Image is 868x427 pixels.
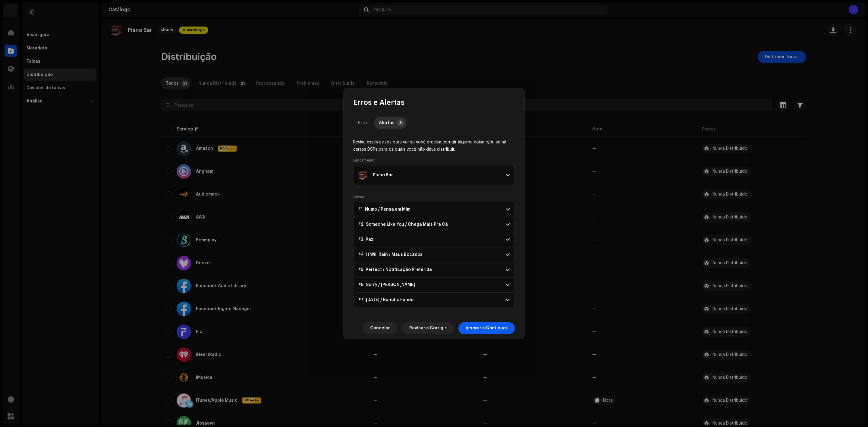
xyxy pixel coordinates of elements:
div: Revise esses avisos para ver se você precisa corrigir alguma coisa e/ou se há certos DSPs para os... [353,139,515,153]
span: #5 Perfect / Notificação Preferida [358,267,432,272]
img: 1619e7d5-c2d9-461d-9c48-ac744c02e996 [358,170,368,180]
p-accordion-header: #7 [DATE] / Rancho Fundo [353,292,515,307]
span: #1 Numb / Pensa em Mim [358,207,410,212]
button: Revisar e Corrigir [402,322,454,334]
button: Cancelar [363,322,397,334]
p-accordion-header: #5 Perfect / Notificação Preferida [353,262,515,277]
p-accordion-header: #4 It Will Rain / Maus Bocados [353,247,515,262]
div: Alertas [379,117,395,129]
span: #3 Paz [358,237,373,242]
span: Cancelar [370,322,390,334]
span: #4 It Will Rain / Maus Bocados [358,252,423,257]
div: Erro [358,117,367,129]
span: Erros e Alertas [353,98,404,107]
button: Ignorar e Continuar [458,322,515,334]
span: #6 Sorry / [PERSON_NAME] [358,282,415,287]
p-accordion-header: #2 Someone Like You / Chega Mais Pra Cá [353,217,515,232]
label: Faixas [353,195,364,199]
p-accordion-header: Piano Bar [353,165,515,185]
p-accordion-header: #1 Numb / Pensa em Mim [353,202,515,217]
p-accordion-header: #3 Paz [353,232,515,247]
span: #2 Someone Like You / Chega Mais Pra Cá [358,222,448,227]
span: Revisar e Corrigir [409,322,446,334]
span: Ignorar e Continuar [466,322,508,334]
span: #7 [DATE] / Rancho Fundo [358,297,414,302]
p-accordion-header: #6 Sorry / [PERSON_NAME] [353,277,515,292]
p-badge: 8 [397,119,404,127]
label: Lançamento [353,158,374,163]
div: Piano Bar [373,173,393,177]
